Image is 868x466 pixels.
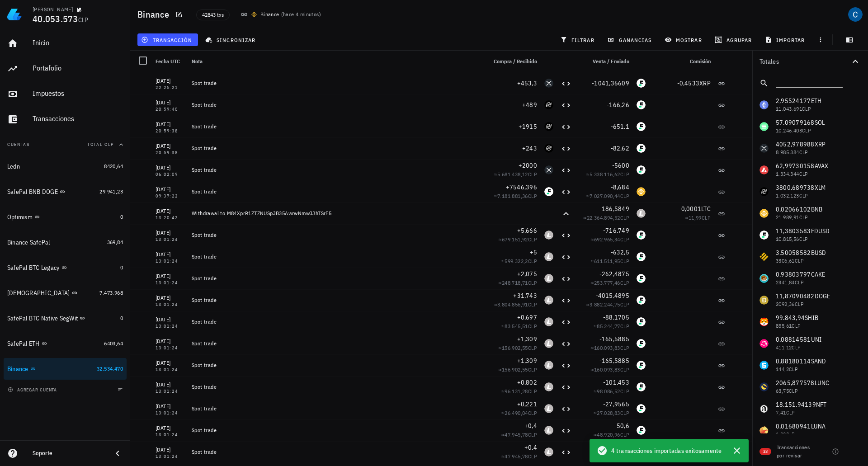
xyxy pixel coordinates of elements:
button: mostrar [661,33,708,46]
span: CLP [620,301,629,308]
span: 7.473.968 [99,289,123,296]
div: XLM-icon [544,122,553,131]
div: [DATE] [156,272,184,281]
div: avatar [848,7,863,22]
div: Spot trade [192,427,479,434]
span: hace 4 minutos [283,11,319,18]
span: -165,5885 [599,357,629,365]
span: Compra / Recibido [494,58,537,65]
span: 47.945,78 [505,453,528,460]
div: 13:01:24 [156,367,184,372]
span: ≈ [594,388,629,395]
div: Spot trade [192,405,479,412]
div: XRP-icon [544,79,553,88]
div: Inicio [33,38,123,47]
div: [DATE] [156,120,184,129]
div: LTC-icon [544,361,553,370]
span: XRP [699,79,711,87]
span: -262,4875 [599,270,629,278]
span: +489 [522,101,537,109]
a: SafePal ETH 6403,64 [4,333,127,354]
span: +2,075 [517,270,538,278]
button: filtrar [557,33,600,46]
div: SafePal ETH [7,340,40,348]
div: Spot trade [192,123,479,130]
span: CLP [620,171,629,178]
span: ≈ [594,410,629,416]
div: [DATE] [156,141,184,151]
span: +0,4 [524,422,537,430]
span: -82,62 [611,144,630,152]
div: [DATE] [156,358,184,367]
span: filtrar [562,36,594,43]
span: 27.028,83 [597,410,620,416]
div: LTC-icon [544,296,553,305]
span: CLP [620,279,629,286]
h1: Binance [137,7,173,22]
div: Transacciones por revisar [777,443,815,460]
span: CLP [528,388,537,395]
div: Spot trade [192,383,479,391]
span: 3.882.244,75 [590,301,620,308]
span: ≈ [586,193,629,199]
span: 692.965,34 [594,236,620,243]
span: ≈ [501,258,537,264]
div: SafePal BNB DOGE [7,188,58,196]
div: 22:25:21 [156,85,184,90]
span: 42843 txs [202,10,224,20]
span: -165,5885 [599,335,629,343]
span: CLP [620,236,629,243]
span: -0,4533 [677,79,700,87]
div: XLM-icon [544,144,553,153]
span: +5 [530,248,538,256]
div: 20:59:40 [156,107,184,112]
span: -5600 [612,161,629,169]
span: ≈ [591,344,629,351]
span: 156.902,55 [502,366,528,373]
div: [DATE] [156,424,184,433]
span: -27,9565 [603,400,629,408]
span: 679.151,92 [502,236,528,243]
div: [DATE] [156,185,184,194]
a: Binance SafePal 369,84 [4,231,127,253]
div: Nota [188,51,483,72]
a: SafePal BTC Native SegWit 0 [4,307,127,329]
div: FDUSD-icon [637,122,646,131]
div: [DATE] [156,163,184,172]
button: agrupar [711,33,757,46]
div: [DATE] [156,207,184,216]
span: CLP [620,258,629,264]
span: ≈ [501,388,537,395]
span: 5.338.116,62 [590,171,620,178]
span: ≈ [499,236,537,243]
div: FDUSD-icon [637,296,646,305]
span: ≈ [591,236,629,243]
div: LTC-icon [544,404,553,413]
span: CLP [528,236,537,243]
div: Impuestos [33,89,123,98]
span: Fecha UTC [156,58,180,65]
div: XLM-icon [544,100,553,109]
span: agregar cuenta [9,387,57,393]
div: 13:20:42 [156,216,184,220]
span: -632,5 [611,248,630,256]
span: ≈ [594,431,629,438]
span: 96.131,28 [505,388,528,395]
div: [DATE] [156,315,184,324]
div: Spot trade [192,80,479,87]
span: +453,3 [517,79,538,87]
button: sincronizar [202,33,261,46]
span: LTC [701,205,711,213]
a: Optimism 0 [4,206,127,228]
div: LTC-icon [544,426,553,435]
span: 3.804.856,91 [497,301,528,308]
div: [DATE] [156,337,184,346]
div: Totales [759,58,850,65]
div: Binance [7,365,28,373]
span: 160.093,83 [594,366,620,373]
span: CLP [528,301,537,308]
div: [DATE] [156,98,184,107]
div: FDUSD-icon [637,361,646,370]
span: 40.053.573 [33,13,78,25]
div: Comisión [649,51,714,72]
